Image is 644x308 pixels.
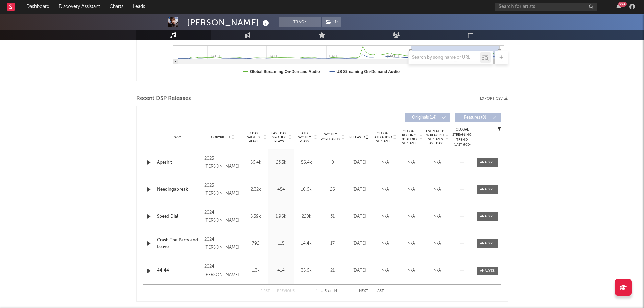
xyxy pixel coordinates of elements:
[204,182,241,198] div: 2025 [PERSON_NAME]
[308,287,345,295] div: 1 5 14
[157,267,201,274] a: 44:44
[204,209,241,225] div: 2024 [PERSON_NAME]
[157,135,201,140] div: Name
[374,131,392,143] span: Global ATD Audio Streams
[336,69,400,74] text: US Streaming On-Demand Audio
[348,213,371,220] div: [DATE]
[321,17,341,27] span: ( 1 )
[157,159,201,166] a: Apeshit
[321,159,344,166] div: 0
[295,131,313,143] span: ATD Spotify Plays
[328,290,332,293] span: of
[295,240,317,247] div: 14.4k
[319,290,323,293] span: to
[211,135,231,139] span: Copyright
[400,129,419,145] span: Global Rolling 7D Audio Streams
[359,289,368,293] button: Next
[204,236,241,252] div: 2024 [PERSON_NAME]
[295,267,317,274] div: 35.6k
[321,213,344,220] div: 31
[295,186,317,193] div: 16.6k
[204,263,241,279] div: 2024 [PERSON_NAME]
[204,155,241,171] div: 2025 [PERSON_NAME]
[270,186,292,193] div: 454
[348,240,371,247] div: [DATE]
[349,135,365,139] span: Released
[400,267,423,274] div: N/A
[455,113,501,122] button: Features(0)
[245,213,267,220] div: 5.59k
[400,240,423,247] div: N/A
[279,17,321,27] button: Track
[245,186,267,193] div: 2.32k
[452,127,472,147] div: Global Streaming Trend (Last 60D)
[136,95,191,103] span: Recent DSP Releases
[321,186,344,193] div: 26
[260,289,270,293] button: First
[348,267,371,274] div: [DATE]
[270,240,292,247] div: 115
[322,17,341,27] button: (1)
[250,69,320,74] text: Global Streaming On-Demand Audio
[321,267,344,274] div: 21
[426,240,449,247] div: N/A
[495,3,597,11] input: Search for artists
[245,131,263,143] span: 7 Day Spotify Plays
[460,116,491,120] span: Features ( 0 )
[270,267,292,274] div: 414
[426,267,449,274] div: N/A
[400,159,423,166] div: N/A
[270,159,292,166] div: 23.5k
[187,17,271,28] div: [PERSON_NAME]
[374,186,397,193] div: N/A
[426,213,449,220] div: N/A
[245,240,267,247] div: 792
[374,159,397,166] div: N/A
[426,186,449,193] div: N/A
[157,237,201,250] a: Crash The Party and Leave
[409,55,480,61] input: Search by song name or URL
[426,129,445,145] span: Estimated % Playlist Streams Last Day
[618,2,627,7] div: 99 +
[348,186,371,193] div: [DATE]
[245,267,267,274] div: 1.3k
[270,131,288,143] span: Last Day Spotify Plays
[405,113,450,122] button: Originals(14)
[295,213,317,220] div: 220k
[348,159,371,166] div: [DATE]
[157,186,201,193] a: Needingabreak
[245,159,267,166] div: 56.4k
[374,267,397,274] div: N/A
[400,213,423,220] div: N/A
[374,240,397,247] div: N/A
[374,213,397,220] div: N/A
[277,289,295,293] button: Previous
[270,213,292,220] div: 1.96k
[400,186,423,193] div: N/A
[320,132,340,142] span: Spotify Popularity
[321,240,344,247] div: 17
[616,4,621,9] button: 99+
[409,116,440,120] span: Originals ( 14 )
[157,213,201,220] a: Speed Dial
[426,159,449,166] div: N/A
[375,289,384,293] button: Last
[480,97,508,101] button: Export CSV
[295,159,317,166] div: 56.4k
